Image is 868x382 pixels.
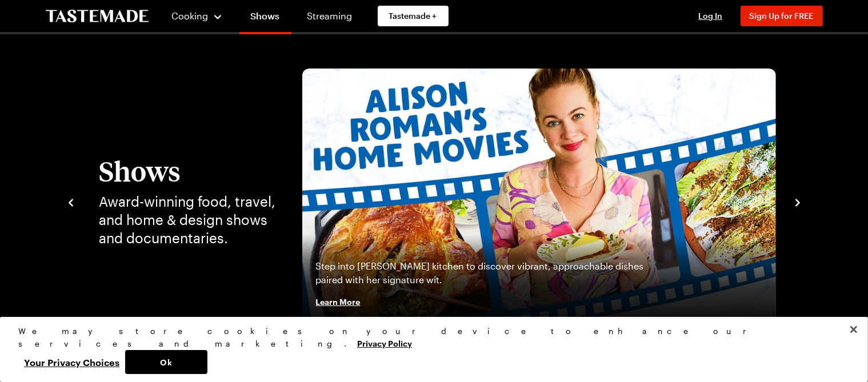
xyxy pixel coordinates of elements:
[18,325,840,350] div: We may store cookies on your device to enhance our services and marketing.
[302,69,776,335] img: Alison Roman's Home Movies
[688,10,734,22] button: Log In
[357,337,412,348] a: More information about your privacy, opens in a new tab
[99,192,279,247] p: Award-winning food, travel, and home & design shows and documentaries.
[316,259,673,287] p: Step into [PERSON_NAME] kitchen to discover vibrant, approachable dishes paired with her signatur...
[841,317,866,342] button: Close
[125,350,207,374] button: Ok
[18,325,840,374] div: Privacy
[171,10,208,21] span: Cooking
[741,6,823,26] button: Sign Up for FREE
[171,2,223,30] button: Cooking
[99,156,279,186] h1: Shows
[302,69,776,335] a: Alison Roman's Home MoviesStep into [PERSON_NAME] kitchen to discover vibrant, approachable dishe...
[750,11,814,21] span: Sign Up for FREE
[378,6,449,26] a: Tastemade +
[792,195,803,208] button: navigate to next item
[302,69,776,335] div: 6 / 7
[65,195,77,208] button: navigate to previous item
[18,350,125,374] button: Your Privacy Choices
[46,10,149,23] a: To Tastemade Home Page
[699,11,723,21] span: Log In
[389,10,437,22] span: Tastemade +
[316,296,361,307] span: Learn More
[239,2,291,34] a: Shows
